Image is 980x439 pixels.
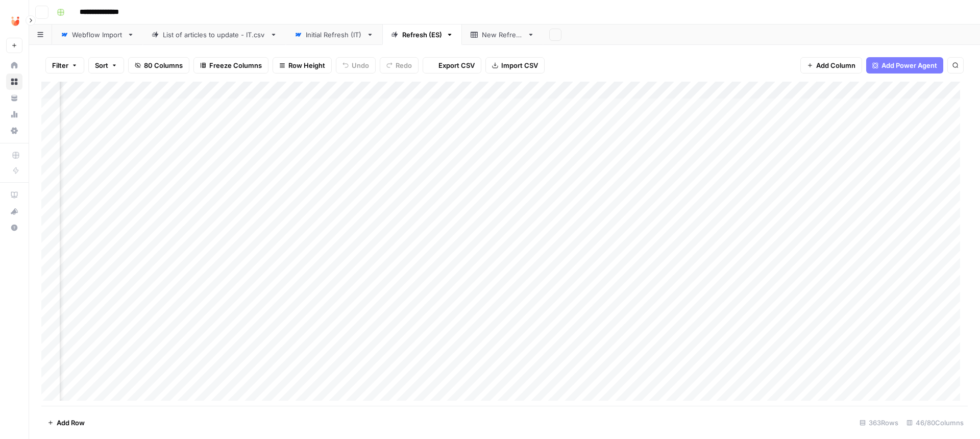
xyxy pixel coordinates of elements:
[6,123,22,139] a: Settings
[6,57,22,74] a: Home
[95,60,108,70] span: Sort
[855,414,902,431] div: 363 Rows
[45,57,84,74] button: Filter
[128,57,189,74] button: 80 Columns
[52,25,143,45] a: Webflow Import
[336,57,376,74] button: Undo
[286,25,382,45] a: Initial Refresh (IT)
[816,60,855,70] span: Add Column
[288,60,325,70] span: Row Height
[902,414,968,431] div: 46/80 Columns
[423,57,481,74] button: Export CSV
[52,60,68,70] span: Filter
[6,219,22,236] button: Help + Support
[380,57,419,74] button: Redo
[482,30,523,40] div: New Refresh
[462,25,543,45] a: New Refresh
[438,60,475,70] span: Export CSV
[163,30,266,40] div: List of articles to update - IT.csv
[273,57,332,74] button: Row Height
[881,60,937,70] span: Add Power Agent
[41,414,91,431] button: Add Row
[193,57,268,74] button: Freeze Columns
[144,60,183,70] span: 80 Columns
[382,25,462,45] a: Refresh (ES)
[402,30,442,40] div: Refresh (ES)
[800,57,862,74] button: Add Column
[6,187,22,203] a: AirOps Academy
[6,90,22,106] a: Your Data
[352,60,369,70] span: Undo
[501,60,538,70] span: Import CSV
[396,60,412,70] span: Redo
[866,57,943,74] button: Add Power Agent
[485,57,545,74] button: Import CSV
[57,418,85,428] span: Add Row
[6,74,22,90] a: Browse
[72,30,123,40] div: Webflow Import
[306,30,362,40] div: Initial Refresh (IT)
[6,8,22,34] button: Workspace: Unobravo
[6,12,24,30] img: Unobravo Logo
[7,204,22,219] div: What's new?
[6,106,22,123] a: Usage
[143,25,286,45] a: List of articles to update - IT.csv
[209,60,262,70] span: Freeze Columns
[88,57,124,74] button: Sort
[6,203,22,219] button: What's new?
